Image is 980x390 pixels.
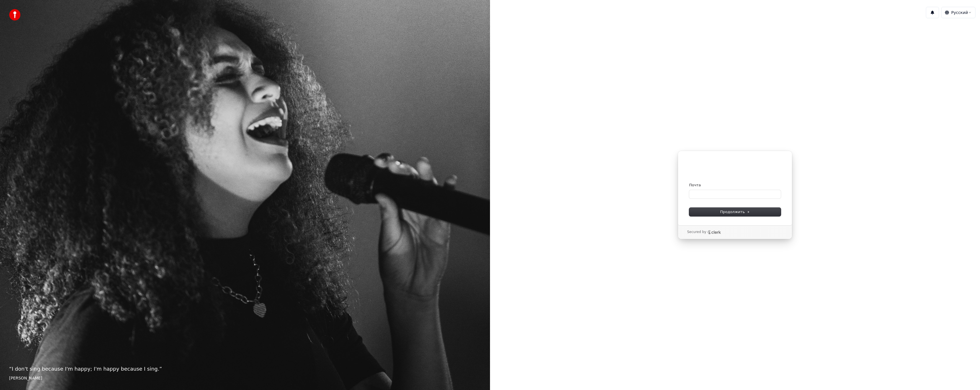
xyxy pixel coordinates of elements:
[689,183,701,188] label: Почта
[720,209,750,215] span: Продолжить
[9,375,481,381] footer: [PERSON_NAME]
[689,208,781,216] button: Продолжить
[687,230,706,234] p: Secured by
[9,9,21,21] img: youka
[707,230,721,234] a: Clerk logo
[9,365,481,373] p: “ I don't sing because I'm happy; I'm happy because I sing. ”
